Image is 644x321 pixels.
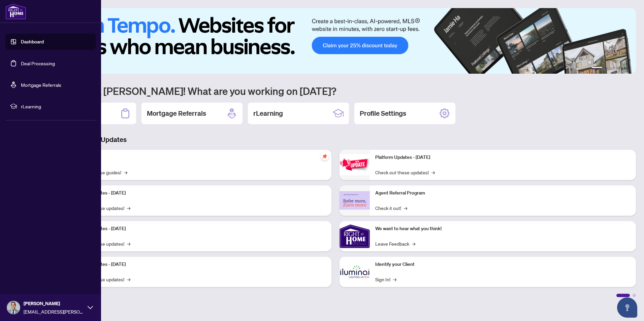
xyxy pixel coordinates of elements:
[616,67,618,70] button: 4
[591,67,602,70] button: 1
[404,204,407,212] span: →
[24,300,84,307] span: [PERSON_NAME]
[340,221,370,251] img: We want to hear what you think!
[127,276,130,283] span: →
[605,67,608,70] button: 2
[147,109,206,118] h2: Mortgage Referrals
[253,109,283,118] h2: rLearning
[340,257,370,287] img: Identify your Client
[21,103,91,110] span: rLearning
[375,189,631,197] p: Agent Referral Program
[610,67,613,70] button: 3
[375,261,631,268] p: Identify your Client
[375,154,631,161] p: Platform Updates - [DATE]
[340,191,370,210] img: Agent Referral Program
[127,240,130,247] span: →
[71,154,326,161] p: Self-Help
[412,240,415,247] span: →
[124,169,127,176] span: →
[375,276,396,283] a: Sign In!→
[340,154,370,175] img: Platform Updates - June 23, 2025
[21,82,61,88] a: Mortgage Referrals
[621,67,624,70] button: 5
[71,261,326,268] p: Platform Updates - [DATE]
[375,225,631,233] p: We want to hear what you think!
[21,60,55,66] a: Deal Processing
[375,240,415,247] a: Leave Feedback→
[617,297,637,318] button: Open asap
[71,189,326,197] p: Platform Updates - [DATE]
[35,84,636,97] h1: Welcome back [PERSON_NAME]! What are you working on [DATE]?
[7,301,20,314] img: Profile Icon
[375,204,407,212] a: Check it out!→
[360,109,406,118] h2: Profile Settings
[321,152,329,160] span: pushpin
[626,67,629,70] button: 6
[431,169,435,176] span: →
[5,3,26,20] img: logo
[21,39,44,45] a: Dashboard
[71,225,326,233] p: Platform Updates - [DATE]
[393,276,396,283] span: →
[375,169,435,176] a: Check out these updates!→
[24,308,84,315] span: [EMAIL_ADDRESS][PERSON_NAME][DOMAIN_NAME]
[35,8,636,74] img: Slide 0
[35,135,636,144] h3: Brokerage & Industry Updates
[127,204,130,212] span: →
